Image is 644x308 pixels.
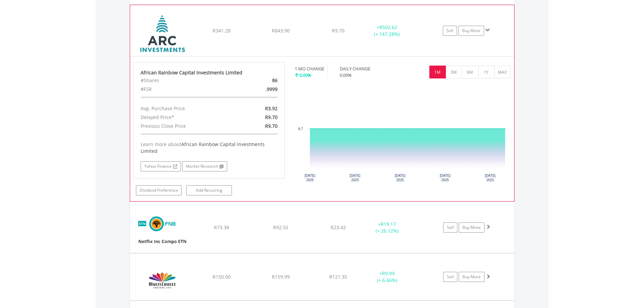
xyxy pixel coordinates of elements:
span: R9.70 [265,123,278,129]
div: 86 [234,76,283,85]
span: 0.00% [340,72,352,78]
text: 9.7 [298,127,303,131]
span: R92.55 [273,224,288,231]
img: EQU.ZA.NFETNC.png [133,210,191,251]
a: Yahoo Finance [141,161,181,171]
text: [DATE] 2025 [485,174,496,182]
span: R9.70 [332,27,344,34]
a: Buy More [459,272,484,282]
button: 3M [446,66,462,78]
div: African Rainbow Capital Investments Limited [141,69,278,76]
a: Dividend Preference [136,185,182,195]
span: R843.90 [272,27,290,34]
span: R121.35 [329,274,347,280]
svg: Interactive chart [295,85,510,187]
a: Buy More [459,222,484,233]
a: Sell [443,26,457,36]
div: + (+ 6.66%) [362,270,413,284]
div: Delayed Price* [136,113,234,122]
span: R19.17 [381,221,396,227]
img: EQU.ZA.MCG.png [133,262,191,299]
div: DAILY CHANGE [340,66,394,72]
span: R150.00 [213,274,231,280]
span: R3.92 [265,105,278,112]
div: + (+ 147.28%) [361,24,412,38]
span: African Rainbow Capital Investments Limited [141,141,265,154]
a: Add Recurring [186,185,232,195]
a: Buy More [458,26,484,36]
span: R23.42 [331,224,346,231]
span: R9.99 [382,270,395,277]
div: 1 MO CHANGE [295,66,324,72]
a: Sell [443,222,457,233]
span: R159.99 [272,274,290,280]
button: 6M [462,66,478,78]
span: R9.70 [265,114,278,120]
span: R502.62 [379,24,397,30]
div: #Shares [136,76,234,85]
img: EQU.ZA.AIL.png [134,14,192,54]
span: R341.28 [213,27,231,34]
span: 0.00% [300,72,311,78]
div: Previous Close Price [136,122,234,131]
text: [DATE] 2025 [440,174,451,182]
text: [DATE] 2025 [395,174,406,182]
div: .9999 [234,85,283,94]
button: 1M [429,66,446,78]
div: Chart. Highcharts interactive chart. [295,85,511,187]
div: Learn more about [141,141,278,155]
span: R73.38 [214,224,229,231]
div: + (+ 26.12%) [362,221,413,234]
button: 1Y [478,66,495,78]
a: Sell [443,272,457,282]
button: MAX [494,66,511,78]
text: [DATE] 2025 [305,174,315,182]
a: Market Research [182,161,227,171]
text: [DATE] 2025 [350,174,360,182]
div: #FSR [136,85,234,94]
div: Avg. Purchase Price [136,104,234,113]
